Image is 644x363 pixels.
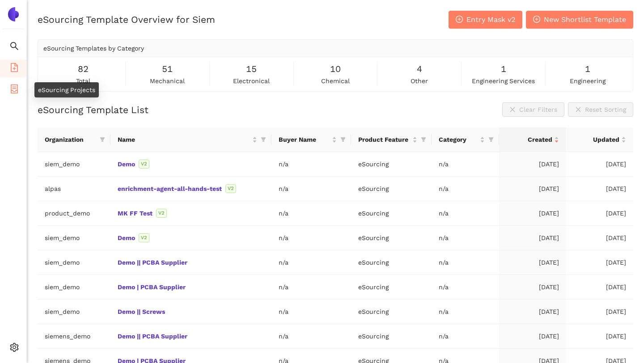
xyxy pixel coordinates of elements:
[439,135,478,144] span: Category
[432,177,499,201] td: n/a
[351,275,432,300] td: eSourcing
[110,127,271,152] th: this column's title is Name,this column is sortable
[150,76,185,86] span: mechanical
[488,137,494,142] span: filter
[499,275,566,300] td: [DATE]
[259,133,268,146] span: filter
[233,76,270,86] span: electronical
[246,62,257,76] span: 15
[432,127,499,152] th: this column's title is Category,this column is sortable
[38,13,215,26] h2: eSourcing Template Overview for Siem
[585,62,590,76] span: 1
[38,300,110,324] td: siem_demo
[6,7,21,21] img: Logo
[573,135,619,144] span: Updated
[38,324,110,349] td: siemens_demo
[501,62,506,76] span: 1
[466,14,515,25] span: Entry Mask v2
[566,324,633,349] td: [DATE]
[38,250,110,275] td: siem_demo
[261,137,266,142] span: filter
[279,135,330,144] span: Buyer Name
[526,11,633,29] button: plus-circleNew Shortlist Template
[271,250,351,275] td: n/a
[566,177,633,201] td: [DATE]
[417,62,422,76] span: 4
[487,133,496,146] span: filter
[10,81,19,99] span: container
[411,76,428,86] span: other
[351,127,432,152] th: this column's title is Product Feature,this column is sortable
[449,11,522,29] button: plus-circleEntry Mask v2
[566,201,633,226] td: [DATE]
[38,275,110,300] td: siem_demo
[271,300,351,324] td: n/a
[472,76,535,86] span: engineering services
[38,152,110,177] td: siem_demo
[568,102,633,117] button: closeReset Sorting
[271,324,351,349] td: n/a
[432,226,499,250] td: n/a
[271,275,351,300] td: n/a
[570,76,606,86] span: engineering
[139,233,149,242] span: V2
[432,275,499,300] td: n/a
[544,14,626,25] span: New Shortlist Template
[566,226,633,250] td: [DATE]
[358,135,411,144] span: Product Feature
[351,201,432,226] td: eSourcing
[351,177,432,201] td: eSourcing
[271,127,351,152] th: this column's title is Buyer Name,this column is sortable
[76,76,90,86] span: total
[566,152,633,177] td: [DATE]
[339,133,347,146] span: filter
[499,324,566,349] td: [DATE]
[351,324,432,349] td: eSourcing
[351,300,432,324] td: eSourcing
[10,38,19,56] span: search
[45,135,96,144] span: Organization
[139,160,149,169] span: V2
[156,209,167,218] span: V2
[321,76,350,86] span: chemical
[43,45,144,52] span: eSourcing Templates by Category
[118,135,250,144] span: Name
[432,201,499,226] td: n/a
[340,137,346,142] span: filter
[100,137,105,142] span: filter
[499,300,566,324] td: [DATE]
[38,177,110,201] td: alpas
[10,340,19,358] span: setting
[499,152,566,177] td: [DATE]
[38,201,110,226] td: product_demo
[351,226,432,250] td: eSourcing
[499,177,566,201] td: [DATE]
[566,300,633,324] td: [DATE]
[421,137,426,142] span: filter
[351,250,432,275] td: eSourcing
[499,250,566,275] td: [DATE]
[432,324,499,349] td: n/a
[566,127,633,152] th: this column's title is Updated,this column is sortable
[419,133,428,146] span: filter
[499,201,566,226] td: [DATE]
[351,152,432,177] td: eSourcing
[271,201,351,226] td: n/a
[499,226,566,250] td: [DATE]
[432,250,499,275] td: n/a
[506,135,552,144] span: Created
[502,102,564,117] button: closeClear Filters
[10,60,19,78] span: file-add
[38,103,148,116] h2: eSourcing Template List
[225,184,236,193] span: V2
[432,152,499,177] td: n/a
[271,152,351,177] td: n/a
[98,133,107,146] span: filter
[162,62,173,76] span: 51
[38,226,110,250] td: siem_demo
[533,16,540,24] span: plus-circle
[566,275,633,300] td: [DATE]
[34,82,99,97] div: eSourcing Projects
[566,250,633,275] td: [DATE]
[271,177,351,201] td: n/a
